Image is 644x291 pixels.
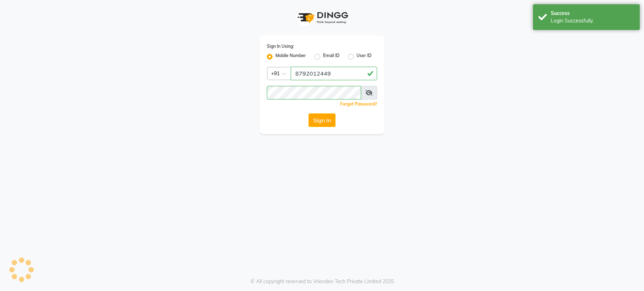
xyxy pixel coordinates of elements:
input: Username [291,67,377,80]
button: Sign In [308,113,336,127]
input: Username [267,86,361,99]
div: Success [551,10,634,17]
div: Login Successfully. [551,17,634,25]
img: logo1.svg [294,7,350,28]
label: User ID [357,52,371,61]
label: Email ID [323,52,339,61]
label: Mobile Number [275,52,306,61]
label: Sign In Using: [267,43,294,50]
a: Forgot Password? [340,101,377,107]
